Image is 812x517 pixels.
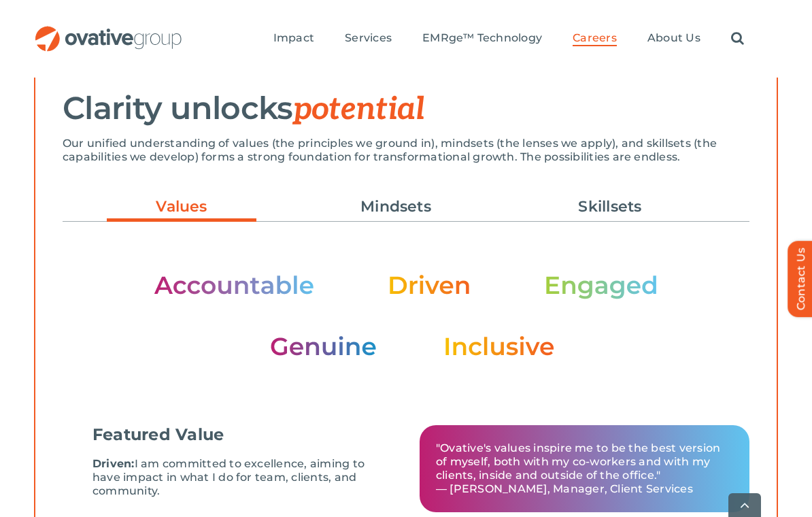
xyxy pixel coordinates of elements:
p: "Ovative's values inspire me to be the best version of myself, both with my co-workers and with m... [436,441,733,496]
p: Our unified understanding of values (the principles we ground in), mindsets (the lenses we apply)... [63,137,749,164]
span: About Us [647,31,700,45]
a: Services [345,31,392,46]
span: EMRge™ Technology [422,31,542,45]
img: Stats [154,273,658,358]
p: Featured Value [92,426,224,444]
a: Values [107,195,256,225]
h2: Clarity unlocks [63,91,749,127]
a: Careers [573,31,617,46]
a: Impact [273,31,314,46]
span: potential [293,90,425,129]
a: OG_Full_horizontal_RGB [34,24,183,37]
b: Driven: [92,457,135,470]
a: About Us [647,31,700,46]
span: Impact [273,31,314,45]
a: Skillsets [535,195,685,218]
nav: Menu [273,17,744,61]
p: I am committed to excellence, aiming to have impact in what I do for team, clients, and community. [92,457,390,498]
a: EMRge™ Technology [422,31,542,46]
span: Careers [573,31,617,45]
a: Mindsets [321,195,471,218]
a: Search [731,31,744,46]
ul: Post Filters [63,188,749,225]
span: Services [345,31,392,45]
